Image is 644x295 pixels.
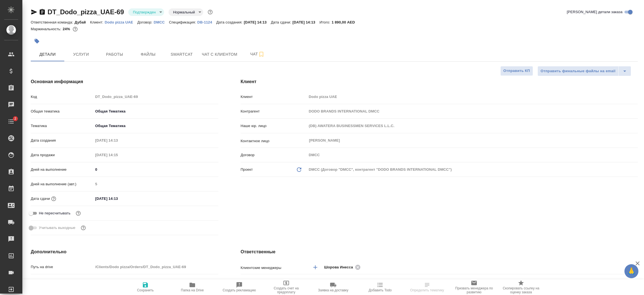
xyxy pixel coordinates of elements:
[627,265,636,277] span: 🙏
[93,180,218,188] input: Пустое поле
[541,68,615,74] span: Отправить финальные файлы на email
[241,167,253,172] p: Проект
[241,123,307,129] p: Наше юр. лицо
[39,9,46,15] button: Скопировать ссылку
[500,66,533,76] button: Отправить КП
[258,51,265,58] svg: Подписаться
[567,9,622,15] span: [PERSON_NAME] детали заказа
[128,8,164,16] div: Подтвержден
[271,20,292,24] p: Дата сдачи:
[72,25,79,33] button: 1365.00 AED;
[292,20,319,24] p: [DATE] 14:13
[207,8,214,16] button: Доп статусы указывают на важность/срочность заказа
[263,279,310,295] button: Создать счет на предоплату
[241,78,638,85] h4: Клиент
[90,20,105,24] p: Клиент:
[169,279,216,295] button: Папка на Drive
[154,20,169,24] p: DMCC
[63,27,71,31] p: 24%
[48,8,124,16] a: DT_Dodo_pizza_UAE-69
[93,107,218,116] div: Общая Тематика
[319,20,332,24] p: Итого:
[93,165,218,174] input: ✎ Введи что-нибудь
[498,279,544,295] button: Скопировать ссылку на оценку заказа
[197,20,216,24] a: DB-1124
[197,20,216,24] p: DB-1124
[241,138,307,144] p: Контактное лицо
[31,249,218,255] h4: Дополнительно
[75,210,82,217] button: Включи, если не хочешь, чтобы указанная дата сдачи изменилась после переставления заказа в 'Подтв...
[307,122,638,130] input: Пустое поле
[93,136,142,144] input: Пустое поле
[216,279,263,295] button: Создать рекламацию
[122,279,169,295] button: Сохранить
[404,279,451,295] button: Определить тематику
[93,263,218,271] input: Пустое поле
[31,78,218,85] h4: Основная информация
[31,264,93,270] p: Путь на drive
[266,286,306,294] span: Создать счет на предоплату
[39,225,75,231] span: Учитывать выходные
[39,210,70,216] span: Не пересчитывать
[307,165,638,174] div: DMCC (Договор "DMCC", контрагент "DODO BRANDS INTERNATIONAL DMCC")
[503,68,530,74] span: Отправить КП
[169,8,203,16] div: Подтвержден
[80,224,87,231] button: Выбери, если сб и вс нужно считать рабочими днями для выполнения заказа.
[169,20,197,24] p: Спецификация:
[410,288,444,292] span: Определить тематику
[105,20,138,24] p: Dodo pizza UAE
[1,114,21,128] a: 2
[93,195,142,203] input: ✎ Введи что-нибудь
[244,20,271,24] p: [DATE] 14:13
[501,286,541,294] span: Скопировать ссылку на оценку заказа
[31,279,93,284] p: Путь
[31,9,37,15] button: Скопировать ссылку для ЯМессенджера
[241,265,307,271] p: Клиентские менеджеры
[31,167,93,172] p: Дней на выполнение
[357,279,404,295] button: Добавить Todo
[241,249,638,255] h4: Ответственные
[624,264,638,278] button: 🙏
[11,116,20,121] span: 2
[538,66,631,76] div: split button
[31,196,50,202] p: Дата сдачи
[451,279,498,295] button: Призвать менеджера по развитию
[31,138,93,143] p: Дата создания
[223,288,256,292] span: Создать рекламацию
[131,10,157,15] button: Подтвержден
[202,51,237,58] span: Чат с клиентом
[137,288,154,292] span: Сохранить
[310,279,357,295] button: Заявка на доставку
[93,277,218,285] input: ✎ Введи что-нибудь
[241,94,307,100] p: Клиент
[93,121,218,131] div: Общая Тематика
[93,93,218,101] input: Пустое поле
[244,51,271,58] span: Чат
[216,20,244,24] p: Дата создания:
[31,109,93,114] p: Общая тематика
[241,279,282,284] p: Ответственная команда
[34,51,61,58] span: Детали
[309,261,322,274] button: Добавить менеджера
[324,264,362,271] div: Шорова Инесса
[31,35,43,47] button: Добавить тэг
[324,264,356,270] span: Шорова Инесса
[101,51,128,58] span: Работы
[31,181,93,187] p: Дней на выполнение (авт.)
[538,66,619,76] button: Отправить финальные файлы на email
[241,109,307,114] p: Контрагент
[135,51,162,58] span: Файлы
[307,93,638,101] input: Пустое поле
[318,288,348,292] span: Заявка на доставку
[307,151,638,159] input: Пустое поле
[93,151,142,159] input: Пустое поле
[31,94,93,100] p: Код
[241,152,307,158] p: Договор
[154,20,169,24] a: DMCC
[50,195,57,202] button: Если добавить услуги и заполнить их объемом, то дата рассчитается автоматически
[171,10,196,15] button: Нормальный
[31,27,63,31] p: Маржинальность:
[332,20,359,24] p: 1 890,00 AED
[307,277,638,286] div: Дубай
[181,288,204,292] span: Папка на Drive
